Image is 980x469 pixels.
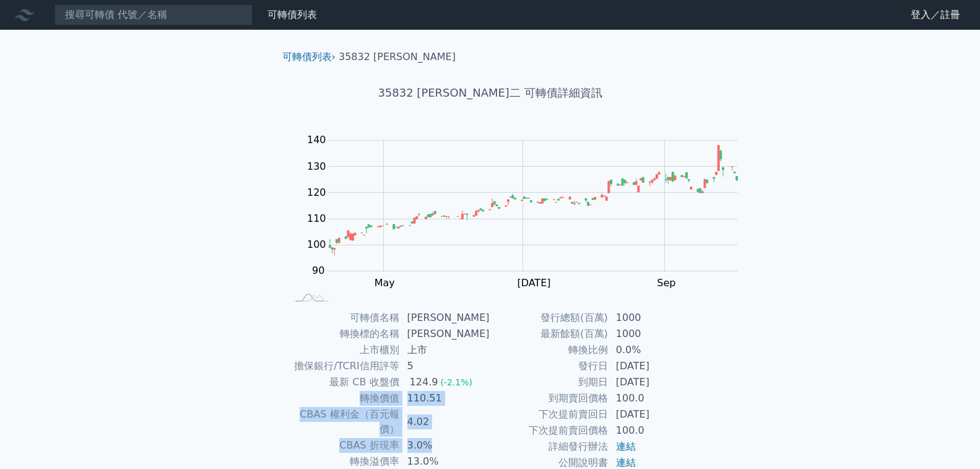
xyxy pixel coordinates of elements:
[287,342,400,358] td: 上市櫃別
[517,277,550,289] tspan: [DATE]
[400,358,490,374] td: 5
[282,51,332,63] a: 可轉債列表
[400,406,490,437] td: 4.02
[54,4,253,25] input: 搜尋可轉債 代號／名稱
[490,406,609,423] td: 下次提前賣回日
[490,374,609,390] td: 到期日
[490,390,609,406] td: 到期賣回價格
[609,358,693,374] td: [DATE]
[400,326,490,342] td: [PERSON_NAME]
[400,390,490,406] td: 110.51
[609,423,693,439] td: 100.0
[440,377,472,387] span: (-2.1%)
[287,406,400,437] td: CBAS 權利金（百元報價）
[609,326,693,342] td: 1000
[307,239,326,250] tspan: 100
[287,326,400,342] td: 轉換標的名稱
[312,265,324,276] tspan: 90
[400,342,490,358] td: 上市
[616,441,636,452] a: 連結
[339,50,456,64] li: 35832 [PERSON_NAME]
[287,437,400,454] td: CBAS 折現率
[307,134,326,146] tspan: 140
[400,437,490,454] td: 3.0%
[490,326,609,342] td: 最新餘額(百萬)
[307,160,326,172] tspan: 130
[609,406,693,423] td: [DATE]
[375,277,395,289] tspan: May
[609,390,693,406] td: 100.0
[400,310,490,326] td: [PERSON_NAME]
[609,374,693,390] td: [DATE]
[609,342,693,358] td: 0.0%
[490,358,609,374] td: 發行日
[307,186,326,198] tspan: 120
[407,375,441,390] div: 124.9
[609,310,693,326] td: 1000
[301,134,757,313] g: Chart
[282,50,336,64] li: ›
[307,213,326,224] tspan: 110
[287,390,400,406] td: 轉換價值
[490,439,609,455] td: 詳細發行辦法
[490,423,609,439] td: 下次提前賣回價格
[287,310,400,326] td: 可轉債名稱
[287,374,400,390] td: 最新 CB 收盤價
[901,5,970,25] a: 登入／註冊
[490,342,609,358] td: 轉換比例
[616,457,636,468] a: 連結
[267,9,317,20] a: 可轉債列表
[657,277,675,289] tspan: Sep
[272,84,708,102] h1: 35832 [PERSON_NAME]二 可轉債詳細資訊
[490,310,609,326] td: 發行總額(百萬)
[287,358,400,374] td: 擔保銀行/TCRI信用評等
